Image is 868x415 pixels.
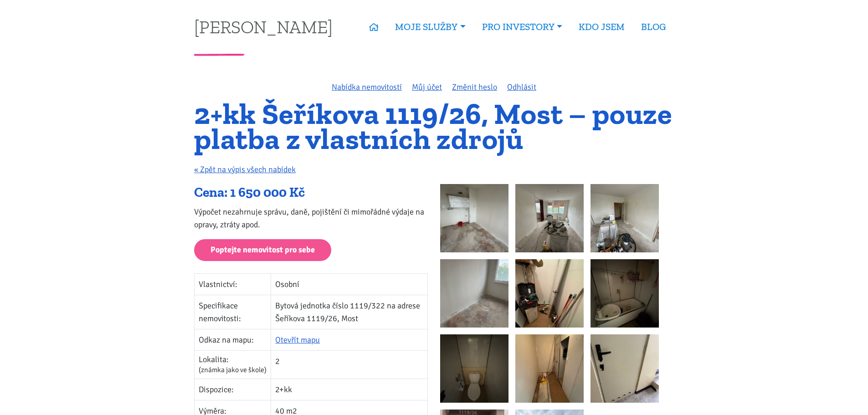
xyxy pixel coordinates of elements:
a: BLOG [633,16,674,37]
p: Výpočet nezahrnuje správu, daně, pojištění či mimořádné výdaje na opravy, ztráty apod. [194,205,428,231]
td: Odkaz na mapu: [195,329,271,351]
td: 2+kk [271,379,428,400]
a: KDO JSEM [570,16,633,37]
a: Odhlásit [507,82,536,92]
td: 2 [271,351,428,379]
a: MOJE SLUŽBY [387,16,473,37]
td: Lokalita: [195,351,271,379]
a: Změnit heslo [452,82,497,92]
a: « Zpět na výpis všech nabídek [194,164,296,174]
td: Bytová jednotka číslo 1119/322 na adrese Šeříkova 1119/26, Most [271,295,428,329]
div: Cena: 1 650 000 Kč [194,184,428,201]
a: Můj účet [412,82,442,92]
a: PRO INVESTORY [474,16,570,37]
td: Osobní [271,274,428,295]
td: Vlastnictví: [195,274,271,295]
a: Poptejte nemovitost pro sebe [194,239,331,261]
td: Dispozice: [195,379,271,400]
td: Specifikace nemovitosti: [195,295,271,329]
a: Otevřít mapu [275,335,320,345]
span: (známka jako ve škole) [199,365,267,374]
h1: 2+kk Šeříkova 1119/26, Most – pouze platba z vlastních zdrojů [194,102,674,151]
a: Nabídka nemovitostí [332,82,402,92]
a: [PERSON_NAME] [194,18,333,36]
